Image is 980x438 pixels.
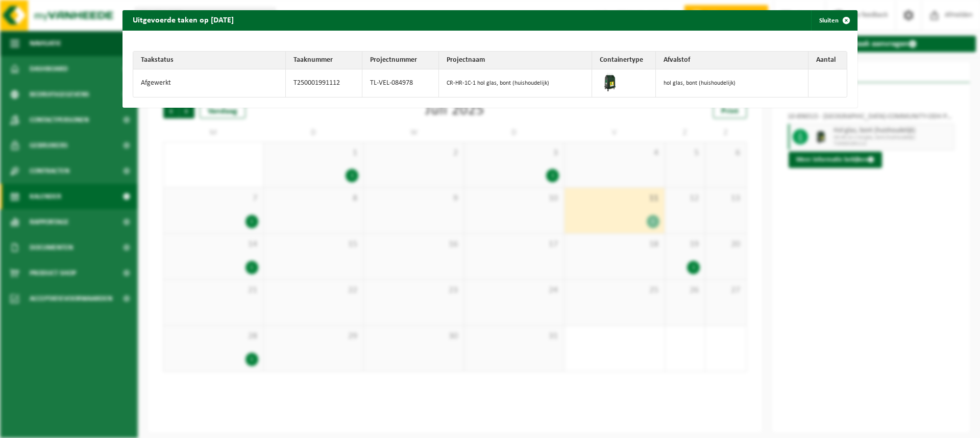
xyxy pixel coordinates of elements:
h2: Uitgevoerde taken op [DATE] [122,10,244,30]
td: TL-VEL-084978 [362,69,439,97]
th: Projectnummer [362,52,439,69]
th: Containertype [592,52,656,69]
td: CR-HR-1C-1 hol glas, bont (huishoudelijk) [439,69,592,97]
img: CR-HR-1C-1000-PES-01 [600,72,620,92]
button: Sluiten [811,10,856,31]
td: Afgewerkt [133,69,286,97]
th: Afvalstof [656,52,808,69]
th: Aantal [808,52,847,69]
th: Taakstatus [133,52,286,69]
td: hol glas, bont (huishoudelijk) [656,69,808,97]
td: T250001991112 [286,69,362,97]
th: Projectnaam [439,52,592,69]
th: Taaknummer [286,52,362,69]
